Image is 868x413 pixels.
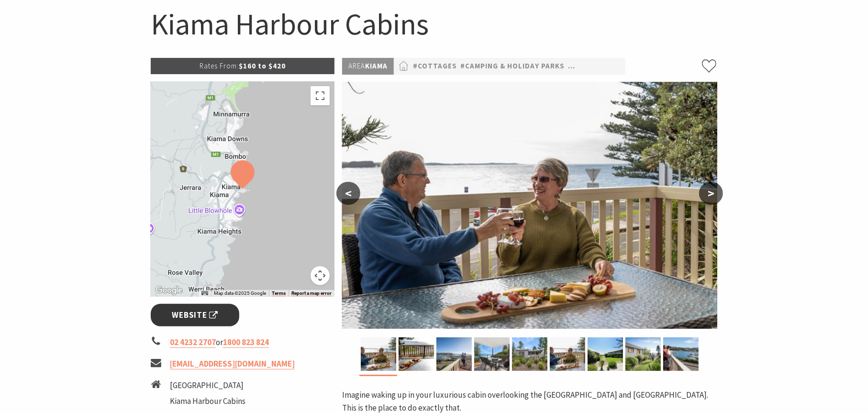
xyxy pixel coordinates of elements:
span: Area [348,61,365,70]
li: [GEOGRAPHIC_DATA] [170,379,263,392]
h1: Kiama Harbour Cabins [151,5,717,44]
img: Couple toast [361,337,396,371]
img: Exterior at Kiama Harbour Cabins [512,337,547,371]
p: Kiama [342,58,394,75]
button: > [699,182,723,205]
a: [EMAIL_ADDRESS][DOMAIN_NAME] [170,358,295,369]
a: 02 4232 2707 [170,337,216,348]
a: #Self Contained [568,60,634,72]
a: Website [151,304,239,326]
span: Map data ©2025 Google [214,290,266,296]
span: Website [172,309,218,322]
img: Large deck harbour [436,337,472,371]
li: Kiama Harbour Cabins [170,395,263,408]
button: Map camera controls [311,266,330,285]
a: #Camping & Holiday Parks [460,60,565,72]
img: Couple toast [342,82,718,329]
a: 1800 823 824 [223,337,269,348]
a: #Cottages [413,60,457,72]
button: Toggle fullscreen view [311,86,330,105]
img: Kiama Harbour Cabins [588,337,623,371]
span: Rates From: [200,61,239,70]
li: or [151,336,334,349]
img: Deck ocean view [399,337,434,371]
p: $160 to $420 [151,58,334,74]
a: Report a map error [291,290,332,296]
a: Open this area in Google Maps (opens a new window) [153,284,185,297]
img: Google [153,284,185,297]
button: Keyboard shortcuts [201,290,208,297]
img: Private balcony, ocean views [474,337,510,371]
button: < [336,182,360,205]
a: Terms (opens in new tab) [272,290,286,296]
img: Couple toast [550,337,585,371]
img: Side cabin [625,337,661,371]
img: Large deck, harbour views, couple [663,337,699,371]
